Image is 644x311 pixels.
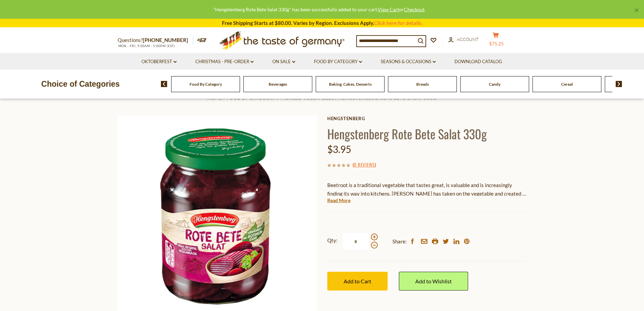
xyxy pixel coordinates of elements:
span: Add to Cart [344,278,371,284]
a: Food By Category [314,58,362,66]
span: ( ) [353,161,376,168]
a: [PHONE_NUMBER] [143,37,188,43]
input: Qty: [342,232,370,251]
a: Food By Category [190,82,222,87]
img: next arrow [616,81,622,87]
a: Breads [416,82,429,87]
a: Click here for details. [374,20,422,26]
a: Checkout [404,6,424,12]
div: "Hengstenberg Rote Bete Salat 330g" has been successfully added to your cart. or . [5,5,633,13]
span: $75.25 [489,41,504,46]
a: × [634,8,639,12]
a: On Sale [272,58,295,66]
a: Christmas - PRE-ORDER [195,58,254,66]
a: Download Catalog [454,58,502,66]
a: Cereal [561,82,573,87]
button: Add to Cart [327,272,388,291]
span: $3.95 [327,143,351,155]
a: 0 Reviews [354,161,375,169]
span: Beetroot is a traditional vegetable that tastes great, is valuable and is increasingly finding it... [327,182,526,239]
a: Oktoberfest [141,58,177,66]
a: View Cart [378,6,399,12]
span: MON - FRI, 9:00AM - 5:00PM (EST) [118,44,176,48]
a: Candy [489,82,500,87]
span: Share: [392,237,407,246]
a: Beverages [269,82,287,87]
a: Add to Wishlist [399,272,468,291]
a: Seasons & Occasions [381,58,436,66]
img: previous arrow [161,81,167,87]
a: Baking, Cakes, Desserts [329,82,372,87]
h1: Hengstenberg Rote Bete Salat 330g [327,126,527,141]
span: Account [457,37,479,42]
strong: Qty: [327,236,338,245]
button: $75.25 [486,32,506,49]
a: Hengstenberg [327,116,527,121]
a: Account [448,36,479,43]
a: Read More [327,197,350,204]
p: Questions? [118,36,193,45]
